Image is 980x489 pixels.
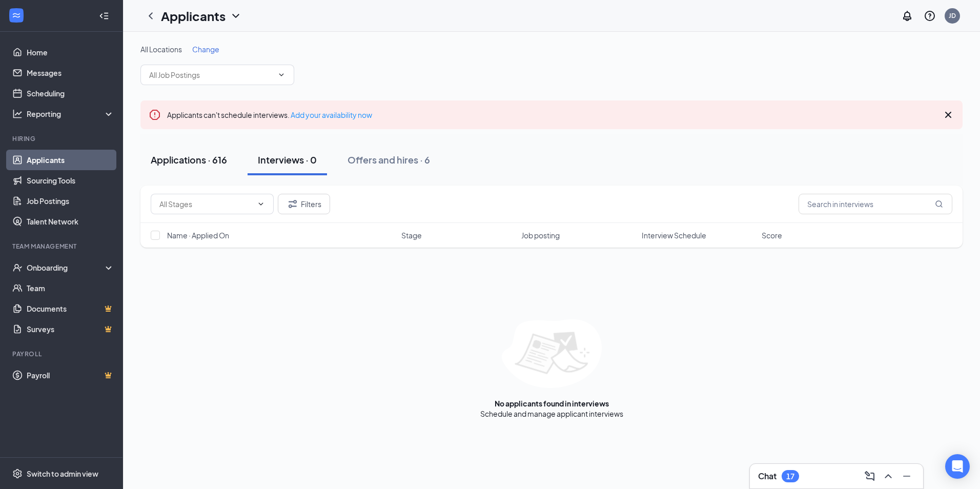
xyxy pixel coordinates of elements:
input: All Stages [159,198,253,210]
div: Reporting [27,109,115,119]
div: Onboarding [27,262,106,273]
svg: Settings [12,468,23,479]
div: 17 [786,472,794,481]
div: Interviews · 0 [258,153,317,166]
span: Stage [401,230,422,240]
div: No applicants found in interviews [495,398,609,409]
span: Job posting [521,230,560,240]
div: Payroll [12,350,112,358]
a: Talent Network [27,211,114,232]
a: Team [27,278,114,298]
span: Name · Applied On [167,230,229,240]
h1: Applicants [161,7,226,25]
div: Team Management [12,242,112,251]
svg: QuestionInfo [924,10,936,22]
svg: UserCheck [12,262,23,273]
a: Messages [27,63,114,83]
div: Offers and hires · 6 [348,153,430,166]
a: Job Postings [27,191,114,211]
svg: ComposeMessage [864,470,876,482]
svg: Filter [287,198,299,210]
input: All Job Postings [149,69,273,80]
svg: WorkstreamLogo [11,10,22,21]
svg: Minimize [901,470,913,482]
span: Change [192,45,219,54]
svg: ChevronUp [882,470,894,482]
svg: Analysis [12,109,23,119]
span: Interview Schedule [642,230,706,240]
span: Applicants can't schedule interviews. [167,110,372,119]
span: Score [762,230,782,240]
div: Schedule and manage applicant interviews [480,409,623,419]
svg: Collapse [99,11,109,21]
svg: MagnifyingGlass [935,200,943,208]
button: Filter Filters [278,194,330,214]
input: Search in interviews [799,194,952,214]
svg: Notifications [901,10,913,22]
a: Add your availability now [291,110,372,119]
div: Hiring [12,134,112,143]
svg: ChevronLeft [145,10,157,22]
a: Scheduling [27,83,114,104]
button: Minimize [899,468,915,484]
div: Switch to admin view [27,468,98,479]
a: DocumentsCrown [27,298,114,319]
a: Home [27,42,114,63]
svg: ChevronDown [277,71,285,79]
a: PayrollCrown [27,365,114,385]
div: JD [949,11,956,20]
a: Sourcing Tools [27,170,114,191]
svg: ChevronDown [230,10,242,22]
a: SurveysCrown [27,319,114,339]
h3: Chat [758,471,777,482]
img: empty-state [502,319,602,388]
span: All Locations [140,45,182,54]
svg: Error [149,109,161,121]
svg: Cross [942,109,954,121]
div: Open Intercom Messenger [945,454,970,479]
div: Applications · 616 [151,153,227,166]
svg: ChevronDown [257,200,265,208]
button: ChevronUp [880,468,896,484]
button: ComposeMessage [862,468,878,484]
a: Applicants [27,150,114,170]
